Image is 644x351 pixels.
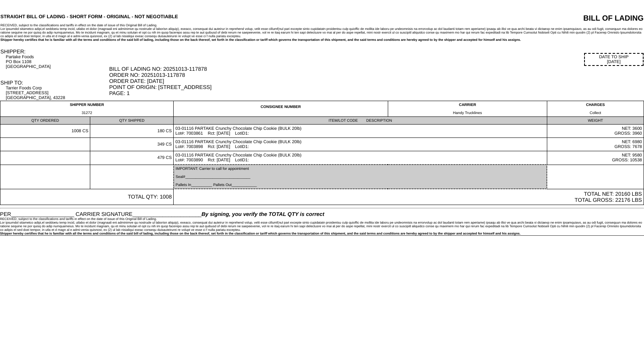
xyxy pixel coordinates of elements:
div: BILL OF LADING [472,14,644,23]
td: NET: 6980 GROSS: 7678 [547,138,644,151]
td: 180 CS [90,125,174,138]
div: 31272 [2,111,172,115]
td: CHARGES [547,101,644,117]
div: SHIP TO: [0,80,108,86]
td: 349 CS [90,138,174,151]
td: WEIGHT [547,117,644,125]
div: BILL OF LADING NO: 20251013-117878 ORDER NO: 20251013-117878 ORDER DATE: [DATE] POINT OF ORIGIN: ... [109,66,644,96]
div: Handy Trucklines [390,111,545,115]
td: QTY SHIPPED [90,117,174,125]
div: Collect [549,111,642,115]
div: DATE TO SHIP [DATE] [584,53,644,66]
div: Partake Foods PO Box 1108 [GEOGRAPHIC_DATA] [6,55,108,69]
td: CONSIGNEE NUMBER [174,101,388,117]
td: 03-01116 PARTAKE Crunchy Chocolate Chip Cookie (BULK 20lb) Lot#: 7003890 Rct: [DATE] LotID1: [174,151,547,165]
div: Tarrier Foods Corp [STREET_ADDRESS] [GEOGRAPHIC_DATA], 43228 [6,86,108,100]
td: CARRIER [388,101,547,117]
td: 1008 CS [0,125,90,138]
span: By signing, you verify the TOTAL QTY is correct [202,211,324,217]
div: Shipper hereby certifies that he is familiar with all the terms and conditions of the said bill o... [0,38,644,42]
td: IMPORTANT: Carrier to call for appointment Seal#_______________________________ Pallets In_______... [174,165,547,189]
td: TOTAL NET: 20160 LBS TOTAL GROSS: 22176 LBS [174,189,644,205]
td: SHIPPER NUMBER [0,101,174,117]
td: 479 CS [90,151,174,165]
td: 03-01116 PARTAKE Crunchy Chocolate Chip Cookie (BULK 20lb) Lot#: 7003898 Rct: [DATE] LotID1: [174,138,547,151]
td: ITEM/LOT CODE DESCRIPTION [174,117,547,125]
td: TOTAL QTY: 1008 [0,189,174,205]
td: NET: 3600 GROSS: 3960 [547,125,644,138]
div: SHIPPER: [0,49,108,55]
td: NET: 9580 GROSS: 10538 [547,151,644,165]
td: 03-01116 PARTAKE Crunchy Chocolate Chip Cookie (BULK 20lb) Lot#: 7003861 Rct: [DATE] LotID1: [174,125,547,138]
td: QTY ORDERED [0,117,90,125]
